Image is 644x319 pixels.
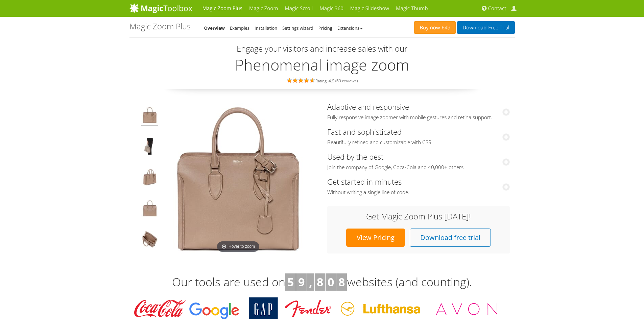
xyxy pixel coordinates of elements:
[317,274,323,290] b: 8
[282,25,313,31] a: Settings wizard
[346,229,405,247] a: View Pricing
[440,25,451,30] span: £49
[318,25,332,31] a: Pricing
[255,25,277,31] a: Installation
[129,22,191,31] h1: Magic Zoom Plus
[309,274,312,290] b: ,
[488,5,506,12] span: Contact
[287,274,294,290] b: 5
[129,273,515,291] h3: Our tools are used on websites (and counting).
[162,103,314,255] a: Magic Zoom Plus DemoHover to zoom
[141,231,158,250] img: JavaScript zoom tool example
[327,152,510,171] a: Used by the bestJoin the company of Google, Coca-Cola and 40,000+ others
[141,169,158,188] img: jQuery image zoom example
[327,164,510,171] span: Join the company of Google, Coca-Cola and 40,000+ others
[129,3,192,13] img: MagicToolbox.com - Image tools for your website
[457,21,515,34] a: DownloadFree Trial
[298,274,305,290] b: 9
[414,21,456,34] a: Buy now£49
[131,44,513,53] h3: Engage your visitors and increase sales with our
[141,138,158,157] img: JavaScript image zoom example
[129,56,515,73] h2: Phenomenal image zoom
[334,212,503,221] h3: Get Magic Zoom Plus [DATE]!
[327,127,510,146] a: Fast and sophisticatedBeautifully refined and customizable with CSS
[141,200,158,219] img: Hover image zoom example
[327,102,510,121] a: Adaptive and responsiveFully responsive image zoomer with mobile gestures and retina support.
[230,25,249,31] a: Examples
[327,114,510,121] span: Fully responsive image zoomer with mobile gestures and retina support.
[327,189,510,196] span: Without writing a single line of code.
[486,25,509,30] span: Free Trial
[327,177,510,196] a: Get started in minutesWithout writing a single line of code.
[336,78,357,84] a: 63 reviews
[327,139,510,146] span: Beautifully refined and customizable with CSS
[338,274,345,290] b: 8
[328,274,334,290] b: 0
[162,103,314,255] img: Magic Zoom Plus Demo
[410,229,491,247] a: Download free trial
[204,25,225,31] a: Overview
[337,25,363,31] a: Extensions
[141,107,158,126] img: Product image zoom example
[129,77,515,84] div: Rating: 4.9 ( )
